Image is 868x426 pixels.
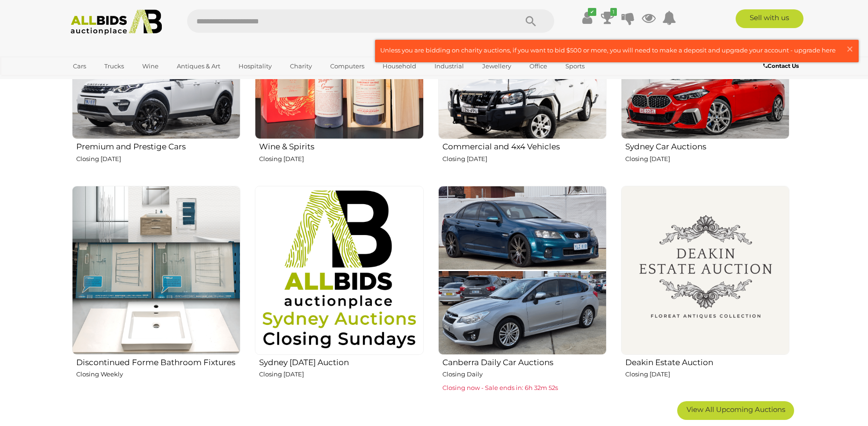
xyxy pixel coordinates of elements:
[254,185,423,394] a: Sydney [DATE] Auction Closing [DATE]
[442,369,607,380] p: Closing Daily
[171,59,226,74] a: Antiques & Art
[523,59,553,74] a: Office
[259,369,423,380] p: Closing [DATE]
[621,186,789,354] img: Deakin Estate Auction
[763,62,799,69] b: Contact Us
[67,59,92,74] a: Cars
[442,384,558,391] span: Closing now - Sale ends in: 6h 32m 52s
[610,8,617,16] i: 1
[580,9,594,26] a: ✔
[72,186,240,354] img: Discontinued Forme Bathroom Fixtures
[76,154,240,164] p: Closing [DATE]
[76,140,240,151] h2: Premium and Prestige Cars
[625,369,789,380] p: Closing [DATE]
[476,59,517,74] a: Jewellery
[72,185,240,394] a: Discontinued Forme Bathroom Fixtures Closing Weekly
[76,356,240,367] h2: Discontinued Forme Bathroom Fixtures
[428,59,470,74] a: Industrial
[259,154,423,164] p: Closing [DATE]
[625,356,789,367] h2: Deakin Estate Auction
[376,59,422,74] a: Household
[846,40,854,58] span: ×
[442,356,607,367] h2: Canberra Daily Car Auctions
[687,405,785,414] span: View All Upcoming Auctions
[284,59,318,74] a: Charity
[76,369,240,380] p: Closing Weekly
[442,140,607,151] h2: Commercial and 4x4 Vehicles
[736,9,803,28] a: Sell with us
[67,74,145,89] a: [GEOGRAPHIC_DATA]
[438,186,607,354] img: Canberra Daily Car Auctions
[677,401,794,420] a: View All Upcoming Auctions
[625,140,789,151] h2: Sydney Car Auctions
[763,61,801,71] a: Contact Us
[259,140,423,151] h2: Wine & Spirits
[588,8,596,16] i: ✔
[324,59,370,74] a: Computers
[136,59,165,74] a: Wine
[232,59,278,74] a: Hospitality
[438,185,607,394] a: Canberra Daily Car Auctions Closing Daily Closing now - Sale ends in: 6h 32m 52s
[507,9,554,33] button: Search
[621,185,789,394] a: Deakin Estate Auction Closing [DATE]
[65,9,167,35] img: Allbids.com.au
[255,186,423,354] img: Sydney Sunday Auction
[600,9,615,26] a: 1
[259,356,423,367] h2: Sydney [DATE] Auction
[98,59,130,74] a: Trucks
[442,154,607,164] p: Closing [DATE]
[559,59,591,74] a: Sports
[625,154,789,164] p: Closing [DATE]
